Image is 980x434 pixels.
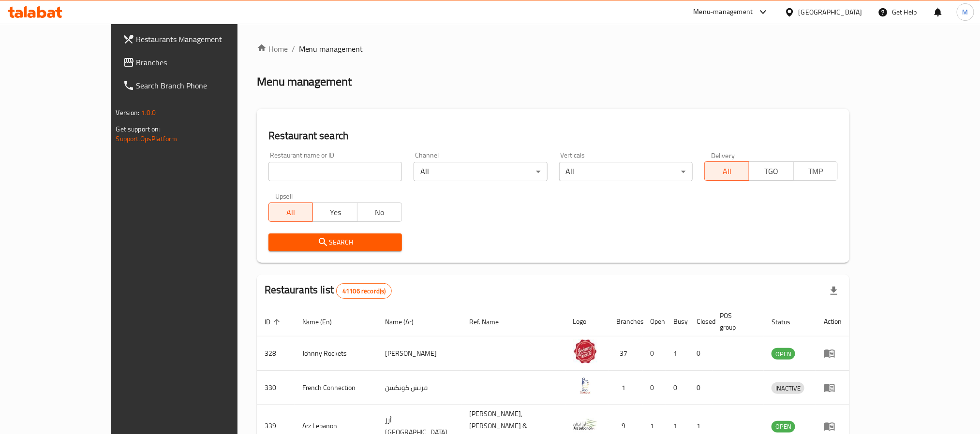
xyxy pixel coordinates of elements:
[385,316,426,328] span: Name (Ar)
[799,7,862,17] div: [GEOGRAPHIC_DATA]
[643,371,666,405] td: 0
[666,336,689,371] td: 1
[793,161,838,181] button: TMP
[268,162,402,181] input: Search for restaurant name or ID..
[377,336,461,371] td: [PERSON_NAME]
[292,43,295,55] li: /
[299,43,363,55] span: Menu management
[565,307,609,336] th: Logo
[115,28,275,51] a: Restaurants Management
[749,161,794,181] button: TGO
[720,310,753,333] span: POS group
[469,316,511,328] span: Ref. Name
[295,371,378,405] td: French Connection
[275,193,293,200] label: Upsell
[141,106,156,119] span: 1.0.0
[753,164,790,178] span: TGO
[268,233,402,251] button: Search
[643,336,666,371] td: 0
[116,106,140,119] span: Version:
[798,164,834,178] span: TMP
[772,421,795,433] div: OPEN
[116,123,161,135] span: Get support on:
[963,7,968,17] span: M
[357,203,402,222] button: No
[257,336,295,371] td: 328
[609,371,643,405] td: 1
[573,374,597,398] img: French Connection
[115,51,275,74] a: Branches
[609,307,643,336] th: Branches
[276,236,394,248] span: Search
[361,205,398,219] span: No
[559,162,693,181] div: All
[711,152,735,159] label: Delivery
[337,287,391,296] span: 41106 record(s)
[573,339,597,363] img: Johnny Rockets
[257,74,352,89] h2: Menu management
[115,74,275,97] a: Search Branch Phone
[689,307,713,336] th: Closed
[694,6,753,18] div: Menu-management
[824,420,842,432] div: Menu
[772,316,803,328] span: Status
[116,132,178,145] a: Support.OpsPlatform
[816,307,849,336] th: Action
[666,307,689,336] th: Busy
[336,283,392,299] div: Total records count
[414,162,547,181] div: All
[824,347,842,359] div: Menu
[273,205,310,219] span: All
[822,279,846,303] div: Export file
[643,307,666,336] th: Open
[709,164,745,178] span: All
[295,336,378,371] td: Johnny Rockets
[689,371,713,405] td: 0
[312,203,357,222] button: Yes
[704,161,749,181] button: All
[302,316,345,328] span: Name (En)
[772,421,795,432] span: OPEN
[609,336,643,371] td: 37
[268,203,313,222] button: All
[136,57,267,68] span: Branches
[824,382,842,393] div: Menu
[772,383,804,394] span: INACTIVE
[136,80,267,91] span: Search Branch Phone
[772,348,795,360] div: OPEN
[265,283,392,299] h2: Restaurants list
[257,371,295,405] td: 330
[317,205,354,219] span: Yes
[268,129,838,143] h2: Restaurant search
[136,33,267,45] span: Restaurants Management
[265,316,283,328] span: ID
[377,371,461,405] td: فرنش كونكشن
[772,348,795,360] span: OPEN
[689,336,713,371] td: 0
[257,43,850,55] nav: breadcrumb
[666,371,689,405] td: 0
